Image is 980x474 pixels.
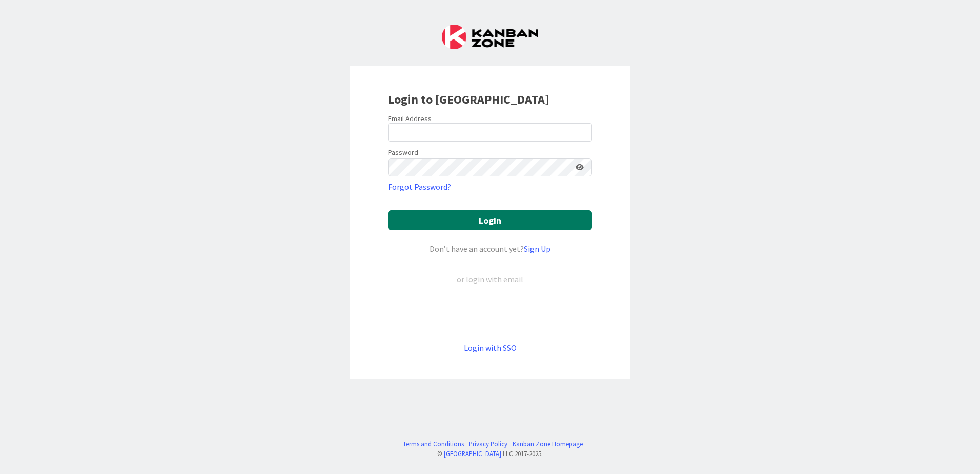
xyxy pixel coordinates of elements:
a: Kanban Zone Homepage [513,439,583,449]
div: Don’t have an account yet? [388,243,592,255]
a: Login with SSO [464,343,517,353]
a: Privacy Policy [469,439,507,449]
button: Login [388,210,592,230]
label: Email Address [388,114,432,123]
div: or login with email [454,273,526,285]
label: Password [388,147,418,158]
iframe: Botão Iniciar sessão com o Google [383,302,597,325]
a: Forgot Password? [388,181,451,193]
a: Sign Up [524,244,550,254]
a: Terms and Conditions [403,439,464,449]
b: Login to [GEOGRAPHIC_DATA] [388,91,549,107]
div: © LLC 2017- 2025 . [398,449,583,459]
img: Kanban Zone [442,25,538,49]
a: [GEOGRAPHIC_DATA] [444,449,501,458]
